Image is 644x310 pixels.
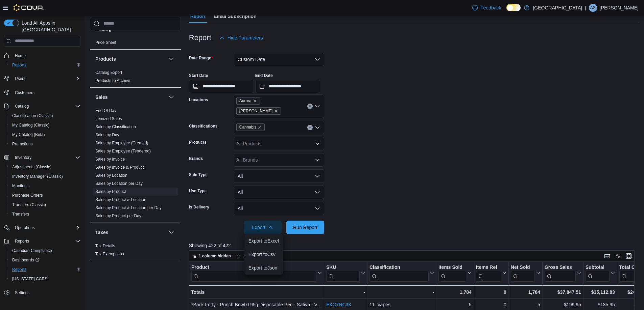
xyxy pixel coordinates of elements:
a: [US_STATE] CCRS [9,275,50,283]
a: Transfers [9,210,32,218]
a: Sales by Invoice [95,157,125,162]
span: Export to Excel [248,238,279,244]
button: Operations [12,224,38,232]
a: Dashboards [9,256,42,264]
span: Cannabis [239,124,257,131]
span: Promotions [12,141,33,147]
button: SKU [326,264,365,282]
span: Operations [12,224,80,232]
span: Customers [15,90,34,95]
span: Report [190,9,206,23]
div: 5 [438,301,472,309]
span: Sales by Employee (Created) [95,140,148,146]
span: Sales by Day [95,132,119,138]
input: Dark Mode [506,4,521,11]
div: 1,784 [511,288,540,296]
span: [US_STATE] CCRS [12,276,47,282]
span: Home [12,51,80,60]
div: Items Ref [476,264,501,271]
h3: Products [95,56,116,62]
button: Subtotal [586,264,615,282]
div: Gross Sales [545,264,576,271]
h3: Report [189,34,211,42]
label: Sale Type [189,172,208,177]
span: My Catalog (Beta) [12,132,45,137]
div: 1,784 [438,288,472,296]
button: Open list of options [315,157,320,163]
label: Date Range [189,55,213,61]
button: Remove Aurora Cannabis from selection in this group [274,109,278,113]
button: Products [95,56,166,62]
button: Users [12,75,28,83]
button: Open list of options [315,141,320,146]
div: $35,112.83 [586,288,615,296]
button: Clear input [307,125,313,130]
a: Catalog Export [95,70,122,75]
span: Catalog [15,104,29,109]
span: Tax Details [95,243,115,249]
label: Brands [189,156,203,161]
div: 5 [511,301,540,309]
input: Press the down key to open a popover containing a calendar. [189,80,254,93]
div: Andrew Sundaramoorthy [589,4,597,12]
label: Is Delivery [189,204,209,210]
button: Reports [1,236,83,246]
span: My Catalog (Classic) [12,122,50,128]
div: Sales [90,107,181,223]
label: Classifications [189,123,218,129]
button: Sort fields [234,252,264,260]
button: All [234,169,324,183]
span: Operations [15,225,35,230]
button: Inventory [1,153,83,162]
div: Totals [191,288,322,296]
button: Pricing [167,25,175,33]
div: Classification [369,264,429,282]
button: Purchase Orders [7,191,83,200]
span: Transfers (Classic) [12,202,46,207]
a: Reports [9,265,29,274]
p: | [585,4,586,12]
span: Sort fields [244,253,262,259]
button: All [234,186,324,199]
button: Home [1,51,83,60]
a: Tax Details [95,244,115,248]
span: Manifests [9,182,80,190]
label: Start Date [189,73,208,78]
span: Sales by Employee (Tendered) [95,148,151,154]
div: - [369,288,434,296]
a: Reports [9,61,29,69]
span: Canadian Compliance [9,247,80,255]
span: Reports [12,267,26,272]
a: Canadian Compliance [9,247,55,255]
a: Home [12,52,28,60]
div: Pricing [90,38,181,49]
span: Promotions [9,140,80,148]
span: Settings [15,290,29,295]
button: Transfers (Classic) [7,200,83,209]
a: Sales by Location [95,173,127,178]
button: Gross Sales [545,264,581,282]
span: [PERSON_NAME] [239,108,273,114]
a: Sales by Product [95,189,126,194]
button: Promotions [7,139,83,149]
button: Clear input [307,104,313,109]
label: Products [189,140,207,145]
div: $185.95 [586,301,615,309]
span: Transfers (Classic) [9,201,80,209]
span: Transfers [9,210,80,218]
a: My Catalog (Beta) [9,131,48,139]
div: Items Ref [476,264,501,282]
div: Net Sold [511,264,535,282]
button: Items Ref [476,264,506,282]
span: Sales by Location [95,173,127,178]
span: Classification (Classic) [12,113,53,118]
span: Aurora [236,97,260,105]
a: Sales by Invoice & Product [95,165,144,170]
a: Customers [12,89,37,97]
button: Net Sold [511,264,540,282]
button: Reports [7,265,83,274]
div: SKU URL [326,264,360,282]
img: Cova [14,4,44,11]
a: Sales by Product per Day [95,214,141,218]
a: Adjustments (Classic) [9,163,54,171]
